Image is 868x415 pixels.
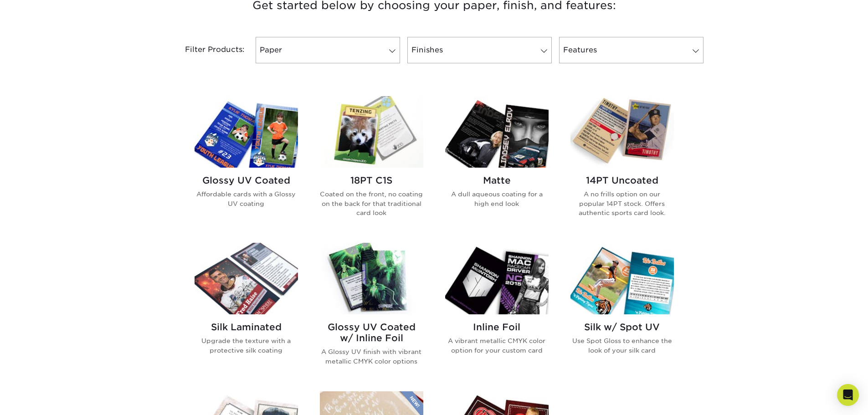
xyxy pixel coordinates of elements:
[195,96,298,232] a: Glossy UV Coated Trading Cards Glossy UV Coated Affordable cards with a Glossy UV coating
[445,243,549,380] a: Inline Foil Trading Cards Inline Foil A vibrant metallic CMYK color option for your custom card
[445,190,549,208] p: A dull aqueous coating for a high end look
[320,96,423,168] img: 18PT C1S Trading Cards
[320,243,423,314] img: Glossy UV Coated w/ Inline Foil Trading Cards
[445,175,549,186] h2: Matte
[570,96,674,168] img: 14PT Uncoated Trading Cards
[195,243,298,380] a: Silk Laminated Trading Cards Silk Laminated Upgrade the texture with a protective silk coating
[195,175,298,186] h2: Glossy UV Coated
[570,243,674,314] img: Silk w/ Spot UV Trading Cards
[195,243,298,314] img: Silk Laminated Trading Cards
[570,175,674,186] h2: 14PT Uncoated
[195,336,298,355] p: Upgrade the texture with a protective silk coating
[195,322,298,333] h2: Silk Laminated
[195,96,298,168] img: Glossy UV Coated Trading Cards
[320,96,423,232] a: 18PT C1S Trading Cards 18PT C1S Coated on the front, no coating on the back for that traditional ...
[320,322,423,343] h2: Glossy UV Coated w/ Inline Foil
[570,96,674,232] a: 14PT Uncoated Trading Cards 14PT Uncoated A no frills option on our popular 14PT stock. Offers au...
[320,243,423,380] a: Glossy UV Coated w/ Inline Foil Trading Cards Glossy UV Coated w/ Inline Foil A Glossy UV finish ...
[320,347,423,366] p: A Glossy UV finish with vibrant metallic CMYK color options
[320,190,423,217] p: Coated on the front, no coating on the back for that traditional card look
[320,175,423,186] h2: 18PT C1S
[570,190,674,217] p: A no frills option on our popular 14PT stock. Offers authentic sports card look.
[837,384,859,406] div: Open Intercom Messenger
[559,37,704,63] a: Features
[570,243,674,380] a: Silk w/ Spot UV Trading Cards Silk w/ Spot UV Use Spot Gloss to enhance the look of your silk card
[445,322,549,333] h2: Inline Foil
[570,322,674,333] h2: Silk w/ Spot UV
[2,387,77,412] iframe: Google Customer Reviews
[407,37,552,63] a: Finishes
[256,37,400,63] a: Paper
[445,243,549,314] img: Inline Foil Trading Cards
[570,336,674,355] p: Use Spot Gloss to enhance the look of your silk card
[445,96,549,168] img: Matte Trading Cards
[445,96,549,232] a: Matte Trading Cards Matte A dull aqueous coating for a high end look
[161,37,252,63] div: Filter Products:
[195,190,298,208] p: Affordable cards with a Glossy UV coating
[445,336,549,355] p: A vibrant metallic CMYK color option for your custom card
